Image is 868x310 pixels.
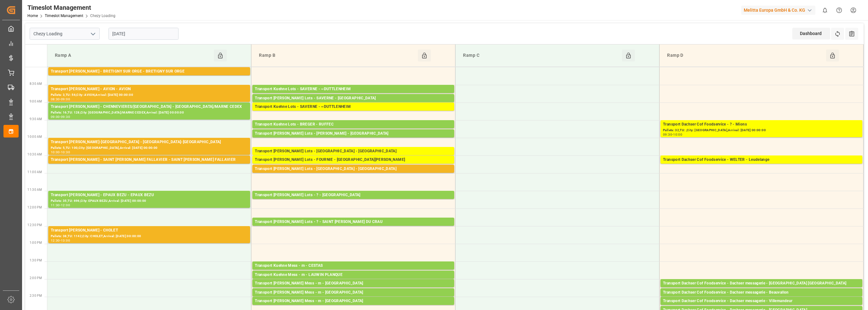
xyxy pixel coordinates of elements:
[663,280,860,287] div: Transport Dachser Cof Foodservice - Dachser messagerie - [GEOGRAPHIC_DATA] [GEOGRAPHIC_DATA]
[51,139,248,145] div: Transport [PERSON_NAME]-[GEOGRAPHIC_DATA] - [GEOGRAPHIC_DATA]-[GEOGRAPHIC_DATA]
[27,206,42,209] span: 12:00 PM
[30,117,42,121] span: 9:30 AM
[663,304,860,310] div: Pallets: 1,TU: 126,City: [GEOGRAPHIC_DATA],Arrival: [DATE] 00:00:00
[51,192,248,198] div: Transport [PERSON_NAME] - EPAUX BEZU - EPAUX BEZU
[108,28,179,40] input: DD-MM-YYYY
[30,241,42,244] span: 1:00 PM
[256,50,418,61] div: Ramp B
[255,198,452,204] div: Pallets: 27,TU: 1444,City: MAUCHAMPS,Arrival: [DATE] 00:00:00
[255,104,452,110] div: Transport Kuehne Lots - SAVERNE - ~DUTTLENHEIM
[51,110,248,115] div: Pallets: 16,TU: 128,City: [GEOGRAPHIC_DATA]/MARNE CEDEX,Arrival: [DATE] 00:00:00
[51,68,248,75] div: Transport [PERSON_NAME] - BRETIGNY SUR ORGE - BRETIGNY SUR ORGE
[45,14,83,18] a: Timeslot Management
[255,298,452,304] div: Transport [PERSON_NAME] Mess - m - [GEOGRAPHIC_DATA]
[30,276,42,280] span: 2:00 PM
[663,163,860,168] div: Pallets: 6,TU: 94,City: [GEOGRAPHIC_DATA],Arrival: [DATE] 00:00:00
[255,95,452,102] div: Transport [PERSON_NAME] Lots - SAVERNE - [GEOGRAPHIC_DATA]
[255,296,452,301] div: Pallets: ,TU: 2,City: [GEOGRAPHIC_DATA],Arrival: [DATE] 00:00:00
[30,28,100,40] input: Type to search/select
[52,50,214,61] div: Ramp A
[663,290,860,296] div: Transport Dachser Cof Foodservice - Dachser messagerie - Beauvallon
[741,4,818,16] button: Melitta Europa GmbH & Co. KG
[60,239,61,242] div: -
[60,151,61,154] div: -
[255,166,452,172] div: Transport [PERSON_NAME] Lots - [GEOGRAPHIC_DATA] - [GEOGRAPHIC_DATA]
[741,6,815,15] div: Melitta Europa GmbH & Co. KG
[663,298,860,304] div: Transport Dachser Cof Foodservice - Dachser messagerie - Villemandeur
[792,28,830,39] div: Dashboard
[27,3,115,12] div: Timeslot Management
[51,75,248,80] div: Pallets: 2,TU: ,City: [GEOGRAPHIC_DATA],Arrival: [DATE] 00:00:00
[663,296,860,301] div: Pallets: 1,TU: 79,City: [GEOGRAPHIC_DATA],Arrival: [DATE] 00:00:00
[30,259,42,262] span: 1:30 PM
[51,157,248,163] div: Transport [PERSON_NAME] - SAINT [PERSON_NAME] FALLAVIER - SAINT [PERSON_NAME] FALLAVIER
[255,92,452,98] div: Pallets: ,TU: 58,City: ~[GEOGRAPHIC_DATA],Arrival: [DATE] 00:00:00
[255,172,452,178] div: Pallets: 2,TU: 189,City: [GEOGRAPHIC_DATA],Arrival: [DATE] 00:00:00
[255,269,452,274] div: Pallets: 1,TU: 31,City: [GEOGRAPHIC_DATA],Arrival: [DATE] 00:00:00
[672,133,673,136] div: -
[30,100,42,103] span: 9:00 AM
[255,86,452,92] div: Transport Kuehne Lots - SAVERNE - ~DUTTLENHEIM
[255,102,452,107] div: Pallets: ,TU: 380,City: [GEOGRAPHIC_DATA],Arrival: [DATE] 00:00:00
[51,92,248,98] div: Pallets: 3,TU: 56,City: AVION,Arrival: [DATE] 00:00:00
[255,280,452,287] div: Transport [PERSON_NAME] Mess - m - [GEOGRAPHIC_DATA]
[61,115,70,118] div: 09:30
[88,29,97,39] button: open menu
[51,86,248,92] div: Transport [PERSON_NAME] - AVION - AVION
[663,133,672,136] div: 09:30
[51,234,248,239] div: Pallets: 38,TU: 1142,City: CHOLET,Arrival: [DATE] 00:00:00
[255,163,452,168] div: Pallets: 1,TU: 36,City: [GEOGRAPHIC_DATA][PERSON_NAME],Arrival: [DATE] 00:00:00
[51,98,60,101] div: 08:30
[673,133,682,136] div: 10:00
[51,104,248,110] div: Transport [PERSON_NAME] - CHENNEVIERES/[GEOGRAPHIC_DATA] - [GEOGRAPHIC_DATA]/MARNE CEDEX
[60,204,61,207] div: -
[27,153,42,156] span: 10:30 AM
[60,115,61,118] div: -
[61,239,70,242] div: 13:00
[61,204,70,207] div: 12:00
[27,135,42,138] span: 10:00 AM
[27,223,42,227] span: 12:30 PM
[255,110,452,115] div: Pallets: 2,TU: ,City: ~[GEOGRAPHIC_DATA],Arrival: [DATE] 00:00:00
[255,219,452,225] div: Transport [PERSON_NAME] Lots - ? - SAINT [PERSON_NAME] DU CRAU
[255,272,452,278] div: Transport Kuehne Mess - m - LAUWIN PLANQUE
[255,131,452,137] div: Transport [PERSON_NAME] Lots - [PERSON_NAME] - [GEOGRAPHIC_DATA]
[51,198,248,204] div: Pallets: 35,TU: 696,City: EPAUX BEZU,Arrival: [DATE] 00:00:00
[27,188,42,191] span: 11:30 AM
[255,263,452,269] div: Transport Kuehne Mess - m - CESTAS
[665,50,826,61] div: Ramp D
[255,304,452,310] div: Pallets: ,TU: 10,City: [GEOGRAPHIC_DATA],Arrival: [DATE] 00:00:00
[255,155,452,160] div: Pallets: 1,TU: 439,City: [GEOGRAPHIC_DATA],Arrival: [DATE] 00:00:00
[460,50,622,61] div: Ramp C
[51,115,60,118] div: 09:00
[255,148,452,155] div: Transport [PERSON_NAME] Lots - [GEOGRAPHIC_DATA] - [GEOGRAPHIC_DATA]
[255,157,452,163] div: Transport [PERSON_NAME] Lots - FOURNIE - [GEOGRAPHIC_DATA][PERSON_NAME]
[61,151,70,154] div: 10:30
[60,98,61,101] div: -
[663,128,860,133] div: Pallets: 32,TU: ,City: [GEOGRAPHIC_DATA],Arrival: [DATE] 00:00:00
[255,278,452,284] div: Pallets: ,TU: 22,City: LAUWIN PLANQUE,Arrival: [DATE] 00:00:00
[27,14,38,18] a: Home
[30,82,42,85] span: 8:30 AM
[255,128,452,133] div: Pallets: ,TU: 67,City: RUFFEC,Arrival: [DATE] 00:00:00
[818,3,832,17] button: show 0 new notifications
[51,204,60,207] div: 11:30
[663,287,860,292] div: Pallets: 2,TU: 11,City: [GEOGRAPHIC_DATA] [GEOGRAPHIC_DATA],Arrival: [DATE] 00:00:00
[27,170,42,174] span: 11:00 AM
[51,145,248,151] div: Pallets: 5,TU: 100,City: [GEOGRAPHIC_DATA],Arrival: [DATE] 00:00:00
[663,157,860,163] div: Transport Dachser Cof Foodservice - WELTER - Leudelange
[832,3,846,17] button: Help Center
[255,225,452,231] div: Pallets: 11,TU: 261,City: [GEOGRAPHIC_DATA][PERSON_NAME],Arrival: [DATE] 00:00:00
[255,290,452,296] div: Transport [PERSON_NAME] Mess - m - [GEOGRAPHIC_DATA]
[255,192,452,198] div: Transport [PERSON_NAME] Lots - ? - [GEOGRAPHIC_DATA]
[255,287,452,292] div: Pallets: ,TU: 8,City: [GEOGRAPHIC_DATA],Arrival: [DATE] 00:00:00
[51,163,248,168] div: Pallets: 2,TU: ,City: [GEOGRAPHIC_DATA][PERSON_NAME],Arrival: [DATE] 00:00:00
[51,239,60,242] div: 12:30
[61,98,70,101] div: 09:00
[663,121,860,128] div: Transport Dachser Cof Foodservice - ? - Mions
[30,294,42,297] span: 2:30 PM
[51,227,248,234] div: Transport [PERSON_NAME] - CHOLET
[51,151,60,154] div: 10:00
[255,137,452,142] div: Pallets: ,TU: 91,City: [GEOGRAPHIC_DATA],Arrival: [DATE] 00:00:00
[255,121,452,128] div: Transport Kuehne Lots - BREGER - RUFFEC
